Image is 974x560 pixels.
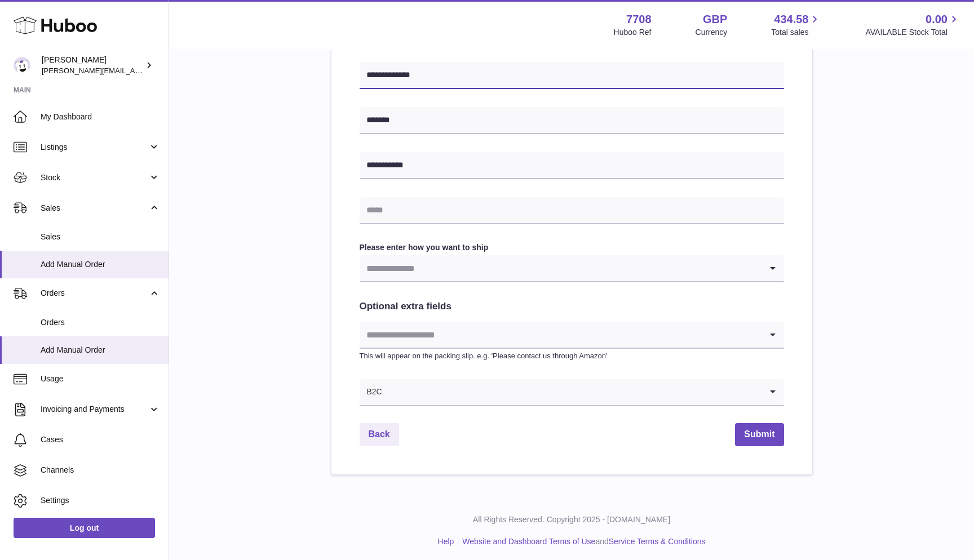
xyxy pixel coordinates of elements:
[774,12,808,27] span: 434.58
[696,27,728,38] div: Currency
[41,172,148,183] span: Stock
[360,351,784,361] p: This will appear on the packing slip. e.g. 'Please contact us through Amazon'
[360,300,784,313] h2: Optional extra fields
[735,423,783,446] button: Submit
[360,322,762,348] input: Search for option
[41,259,160,270] span: Add Manual Order
[14,518,155,538] a: Log out
[462,537,595,546] a: Website and Dashboard Terms of Use
[360,423,399,446] a: Back
[360,379,383,405] span: B2C
[41,404,148,415] span: Invoicing and Payments
[178,514,965,525] p: All Rights Reserved. Copyright 2025 - [DOMAIN_NAME]
[41,203,148,214] span: Sales
[614,27,652,38] div: Huboo Ref
[703,12,727,27] strong: GBP
[41,465,160,475] span: Channels
[41,345,160,355] span: Add Manual Order
[926,12,948,27] span: 0.00
[609,537,706,546] a: Service Terms & Conditions
[865,12,960,38] a: 0.00 AVAILABLE Stock Total
[41,288,148,299] span: Orders
[360,242,784,253] label: Please enter how you want to ship
[360,322,784,349] div: Search for option
[41,142,148,153] span: Listings
[383,379,762,405] input: Search for option
[438,537,454,546] a: Help
[42,55,143,76] div: [PERSON_NAME]
[42,66,226,75] span: [PERSON_NAME][EMAIL_ADDRESS][DOMAIN_NAME]
[458,536,705,547] li: and
[41,374,160,384] span: Usage
[771,27,821,38] span: Total sales
[771,12,821,38] a: 434.58 Total sales
[865,27,960,38] span: AVAILABLE Stock Total
[360,255,762,281] input: Search for option
[14,57,30,74] img: victor@erbology.co
[626,12,652,27] strong: 7708
[41,317,160,328] span: Orders
[360,255,784,282] div: Search for option
[41,434,160,445] span: Cases
[360,379,784,406] div: Search for option
[41,112,160,122] span: My Dashboard
[41,495,160,506] span: Settings
[41,232,160,242] span: Sales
